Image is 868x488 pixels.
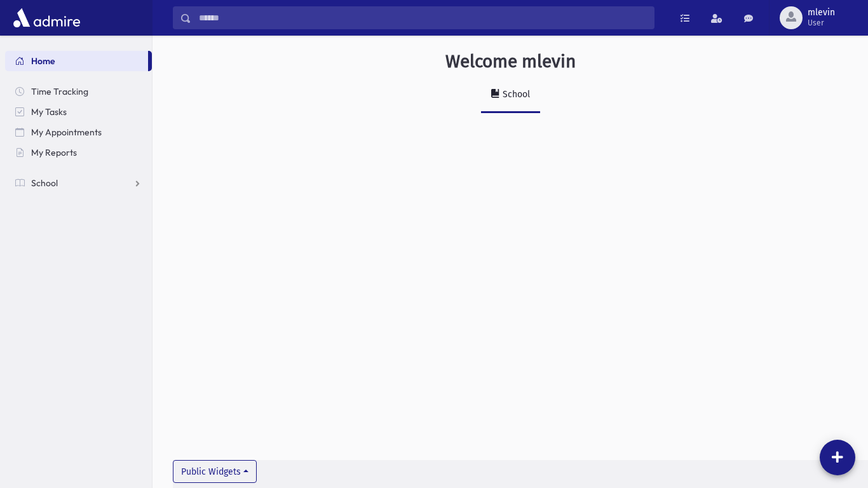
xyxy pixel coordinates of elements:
span: mlevin [808,8,835,18]
div: School [500,89,530,100]
a: My Reports [5,142,152,163]
a: School [481,78,540,113]
a: My Appointments [5,122,152,142]
span: School [31,177,58,189]
span: User [808,18,835,28]
button: Public Widgets [173,460,257,483]
span: Home [31,55,55,67]
a: Home [5,51,148,71]
span: My Tasks [31,106,67,118]
span: My Appointments [31,126,102,138]
span: Time Tracking [31,86,88,97]
a: School [5,173,152,193]
a: Time Tracking [5,81,152,102]
img: AdmirePro [10,5,83,30]
span: My Reports [31,147,77,158]
input: Search [191,6,654,29]
a: My Tasks [5,102,152,122]
h3: Welcome mlevin [445,51,576,72]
